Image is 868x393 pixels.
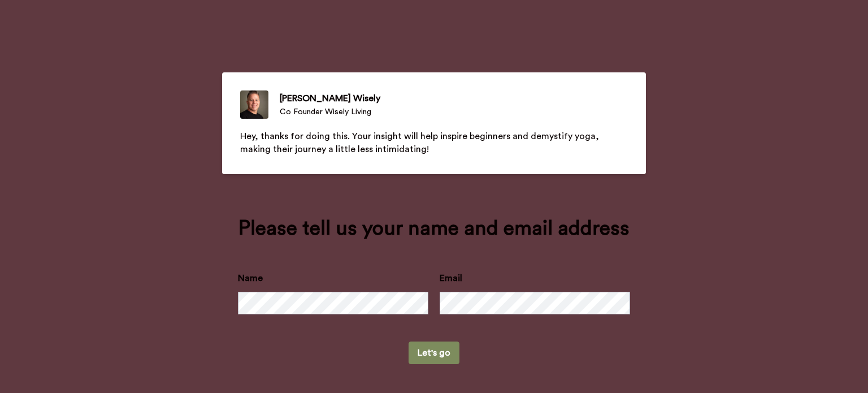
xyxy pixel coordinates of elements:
[280,92,380,105] div: [PERSON_NAME] Wisely
[240,132,601,154] span: Hey, thanks for doing this. Your insight will help inspire beginners and demystify yoga, making t...
[440,271,462,285] label: Email
[240,90,268,119] img: Co Founder Wisely Living
[238,217,630,240] div: Please tell us your name and email address
[238,271,263,285] label: Name
[409,342,459,364] button: Let's go
[280,106,380,118] div: Co Founder Wisely Living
